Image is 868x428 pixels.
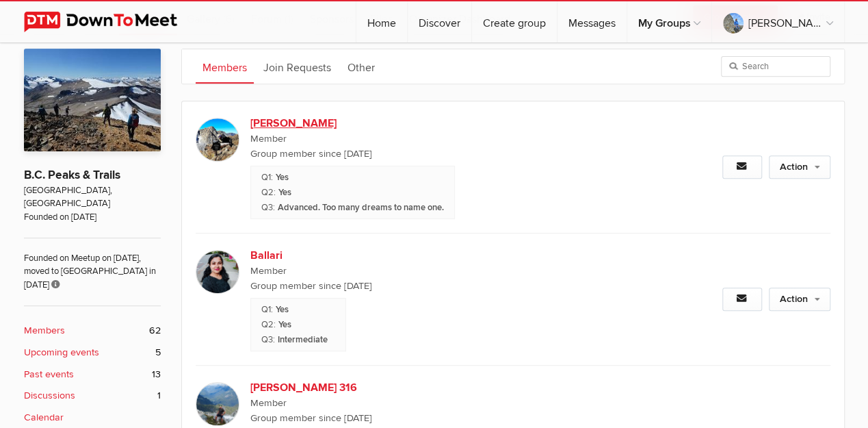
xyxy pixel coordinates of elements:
b: [PERSON_NAME] [250,115,484,131]
span: 1 [157,388,161,403]
span: Would you consider yourself a beginner, intermediate, or advanced hiker/outdoors person? advanced... [261,202,275,213]
span: Advanced. Too many dreams to name one. [278,202,444,213]
a: [PERSON_NAME] Member Group member since [DATE] Yes Yes Advanced. Too many dreams to name one. [196,101,640,233]
img: Carolyn [196,118,239,162]
span: You must be 19 years of age or older to be a member. Do you meet this requirement? [261,304,273,315]
b: Discussions [24,388,75,403]
span: Group member since [DATE] [250,411,640,426]
span: Member [250,131,640,147]
span: Yes [276,172,289,183]
b: Calendar [24,410,64,425]
a: Ballari Member Group member since [DATE] Yes Yes Intermediate [196,234,640,366]
b: Ballari [250,247,484,264]
span: Yes [278,319,291,330]
a: Calendar [24,410,161,425]
a: My Groups [627,1,711,42]
img: B.C. Peaks & Trails [24,49,161,151]
a: [PERSON_NAME] [712,1,844,42]
b: Past events [24,367,74,382]
span: Group member since [DATE] [250,279,640,294]
a: Upcoming events 5 [24,345,161,360]
span: Member [250,264,640,279]
a: Discussions 1 [24,388,161,403]
a: Messages [557,1,627,42]
a: Other [341,49,382,84]
b: [PERSON_NAME] 316 [250,379,484,396]
span: 13 [152,367,161,382]
a: Action [769,288,830,311]
span: Founded on Meetup on [DATE], moved to [GEOGRAPHIC_DATA] in [DATE] [24,238,161,292]
span: It is your responsibility to leave a message with a responsible person, explaining the route you’... [261,319,276,330]
a: Join Requests [257,49,338,84]
b: Members [24,323,65,338]
span: Yes [278,187,291,198]
span: 62 [149,323,161,338]
span: Would you consider yourself a beginner, intermediate, or advanced hiker/outdoors person? advanced... [261,334,275,345]
input: Search [721,56,830,77]
img: Kyle 316 [196,382,239,426]
a: Home [356,1,407,42]
span: Founded on [DATE] [24,211,161,224]
span: 5 [155,345,161,360]
img: Ballari [196,250,239,294]
a: Action [769,155,830,179]
b: Upcoming events [24,345,99,360]
a: Discover [408,1,471,42]
span: Member [250,396,640,411]
span: Group member since [DATE] [250,147,640,162]
a: Past events 13 [24,367,161,382]
span: [GEOGRAPHIC_DATA], [GEOGRAPHIC_DATA] [24,184,161,211]
span: Intermediate [278,334,328,345]
img: DownToMeet [24,12,198,32]
a: Members [196,49,254,84]
span: You must be 19 years of age or older to be a member. Do you meet this requirement? [261,172,273,183]
a: Members 62 [24,323,161,338]
span: It is your responsibility to leave a message with a responsible person, explaining the route you’... [261,187,276,198]
a: Create group [472,1,557,42]
span: Yes [276,304,289,315]
a: B.C. Peaks & Trails [24,168,120,182]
